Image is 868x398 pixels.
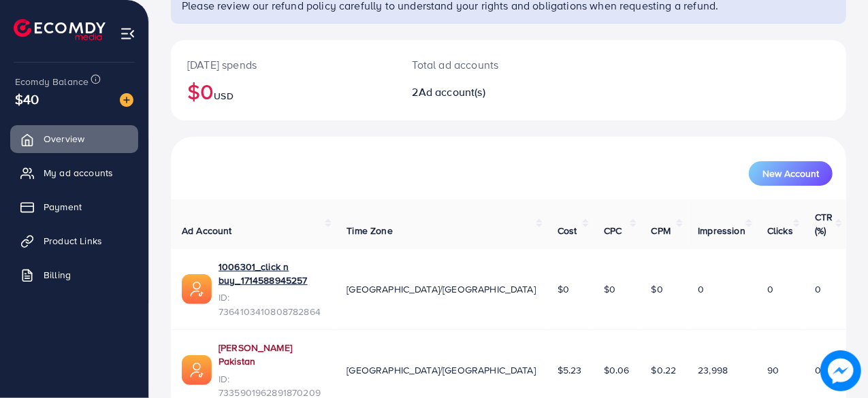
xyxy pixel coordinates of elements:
span: New Account [762,169,819,178]
span: $0 [558,282,569,296]
span: Payment [44,200,82,214]
span: $5.23 [558,363,582,377]
a: [PERSON_NAME] Pakistan [219,341,325,369]
p: Total ad accounts [413,56,549,73]
span: 0 [767,282,773,296]
img: menu [120,26,135,42]
button: New Account [749,161,833,186]
a: 1006301_click n buy_1714588945257 [219,260,325,288]
span: My ad accounts [44,166,113,180]
span: 0 [698,282,704,296]
span: Clicks [767,224,793,237]
a: Overview [10,125,138,152]
span: [GEOGRAPHIC_DATA]/[GEOGRAPHIC_DATA] [347,282,536,296]
p: [DATE] spends [187,56,380,73]
img: image [820,350,861,391]
span: USD [214,89,233,103]
span: $0.06 [604,363,630,377]
span: Billing [44,268,71,282]
span: CTR (%) [815,210,833,237]
span: ID: 7364103410808782864 [219,291,325,318]
span: 23,998 [698,363,728,377]
span: Product Links [44,234,102,248]
a: Product Links [10,227,138,254]
span: Impression [698,224,745,237]
span: 90 [767,363,779,377]
span: 0 [815,282,821,296]
h2: 2 [413,86,549,99]
span: Ecomdy Balance [15,75,89,88]
span: Ad account(s) [419,84,485,99]
img: ic-ads-acc.e4c84228.svg [182,274,212,304]
span: $0 [652,282,663,296]
span: 0.38 [815,363,835,377]
span: Cost [558,224,577,237]
a: Payment [10,193,138,220]
span: [GEOGRAPHIC_DATA]/[GEOGRAPHIC_DATA] [347,363,536,377]
img: logo [14,19,106,40]
span: Ad Account [182,224,232,237]
span: Overview [44,132,84,146]
h2: $0 [187,78,380,104]
a: My ad accounts [10,159,138,186]
span: $0 [604,282,615,296]
img: ic-ads-acc.e4c84228.svg [182,355,212,385]
span: CPM [652,224,671,237]
span: Time Zone [347,224,392,237]
span: CPC [604,224,622,237]
span: $40 [15,89,39,109]
img: image [120,93,133,107]
span: $0.22 [652,363,677,377]
a: Billing [10,261,138,288]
